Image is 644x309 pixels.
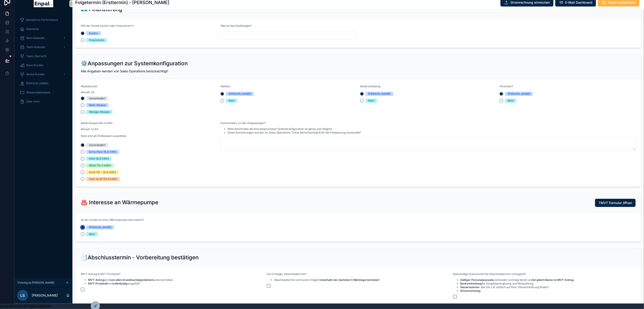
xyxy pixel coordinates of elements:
[274,278,379,282] li: Abschlusstermin wird wenn möglich
[81,254,199,261] h2: 📑Abschlusstermin - Vorbereitung bestätigen
[88,278,105,282] strong: MVT-Antrag
[81,127,126,131] p: Aktuell: 12.44
[89,157,109,161] div: Klein (9,6 kWh)
[17,88,70,97] a: Wissensdatenbank
[89,232,95,236] div: Nein
[460,285,480,289] strong: Steuernummer
[81,60,188,67] h2: ⚙️Anpassungen zur Systemkonfiguration
[508,99,514,103] div: Nein
[32,293,58,298] p: [PERSON_NAME]
[17,281,54,285] span: Viewing as [PERSON_NAME]
[113,282,127,285] strong: vollständig
[453,272,526,276] span: Notwendige Dokumente bis Abschlusstermin vorliegend*
[460,289,481,292] strong: Stromrechnung
[26,73,45,76] span: Aktive Kunden
[26,45,46,49] span: Team Kalender
[89,38,104,42] div: Finanzieren
[460,278,574,282] li: vorhanden und liegt bereit und
[21,293,25,298] span: LS
[81,134,126,138] p: Klein erst ab 15 Modulen auswählen
[81,24,134,27] span: Will der Kunde kaufen oder finanzieren?*
[88,282,173,285] li: wird ausgefüllt
[26,91,50,94] span: Wissensdatenbank
[17,79,70,88] a: [PERSON_NAME]
[368,92,391,96] div: [PERSON_NAME]
[500,85,513,88] span: Stromtarif
[460,282,574,285] li: für Einspeisevergütung und Mietzahlung
[89,150,116,154] div: Extra Klein (8,6 kWh)
[17,16,70,24] a: Monatliche Performance
[229,92,251,96] div: [PERSON_NAME]
[81,69,168,73] span: Alle Angaben werden von Sales Operations berücksichtigt!
[89,143,105,147] div: Unverändert
[267,272,307,276] span: Kurzfristiger Abschlusstermin*
[26,18,58,22] span: Monatliche Performance
[533,278,574,282] strong: ist gleich Name im MVT-Antrag
[89,103,106,107] div: Mehr Module
[17,43,70,51] a: Team Kalender
[320,278,379,282] strong: innerhalb der nächsten 5 Werktage terminiert
[81,85,97,88] span: Modulanzahl
[81,218,144,221] span: Ist der Kunde an einer Wärmepumpe interessiert?
[368,99,374,103] div: Nein
[88,278,173,282] li: wird unterschrieben
[229,99,235,103] div: Nein
[17,97,70,106] a: Über mich
[17,34,70,42] a: Mein Kalender
[460,278,494,282] strong: Gültiger Personalausweis
[14,13,72,112] div: scrollable content
[360,85,381,88] span: Notstromlösung
[89,110,110,114] div: Weniger Module
[88,282,107,285] strong: MVT-Protokoll
[220,121,266,125] span: Kommentare zu den Anpassungen*
[481,285,548,289] em: (die Sie z.B. einfach auf Ihrer Steuererklärung finden)
[17,70,70,78] a: Aktive Kunden
[89,163,111,168] div: Mittel (12,4 kWh)
[565,0,592,5] span: E-Mail Dashboard
[89,96,105,100] div: Unverändert
[228,127,361,131] li: Bitte beschreibe die final besprochene Systemkonfiguration so genau wie möglich
[26,54,47,58] span: Team Übersicht
[26,82,48,85] span: [PERSON_NAME]
[81,121,113,125] span: Batteriekapazität in kWh
[17,52,70,60] a: Team Übersicht
[228,131,361,134] li: Diese Anmerkungen werden im Sales Operations Ticket berücksichtigt & für die Feinplanung verwendet!
[508,92,530,96] div: [PERSON_NAME]
[608,0,636,5] span: Enpal kontaktieren
[89,225,111,229] div: [PERSON_NAME]
[26,27,39,31] span: Startseite
[595,199,636,207] button: TMVT Formular öffnen
[81,90,94,94] span: Aktuell: 20
[460,282,482,285] strong: Bankverbindung
[110,278,154,282] strong: von allen Grundbucheigentümern
[81,199,158,206] h2: ♨️ Interesse an Wärmepumpe
[26,36,45,40] span: Mein Kalender
[89,31,98,35] div: Kaufen
[17,61,70,69] a: Neue Kunden
[89,177,117,181] div: Sehr Groß (19,8 kWh)
[89,170,116,174] div: Groß (16 - 16,6 kWh)
[26,100,40,103] span: Über mich
[220,24,252,27] span: Was ist das Kaufbudget?
[220,85,231,88] span: Wallbox
[510,0,550,5] span: Stromrechnung einreichen
[599,201,632,205] span: TMVT Formular öffnen
[26,63,43,67] span: Neue Kunden
[81,272,121,276] span: MVT-Antrag & MVT-Protokoll*
[17,25,70,33] a: Startseite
